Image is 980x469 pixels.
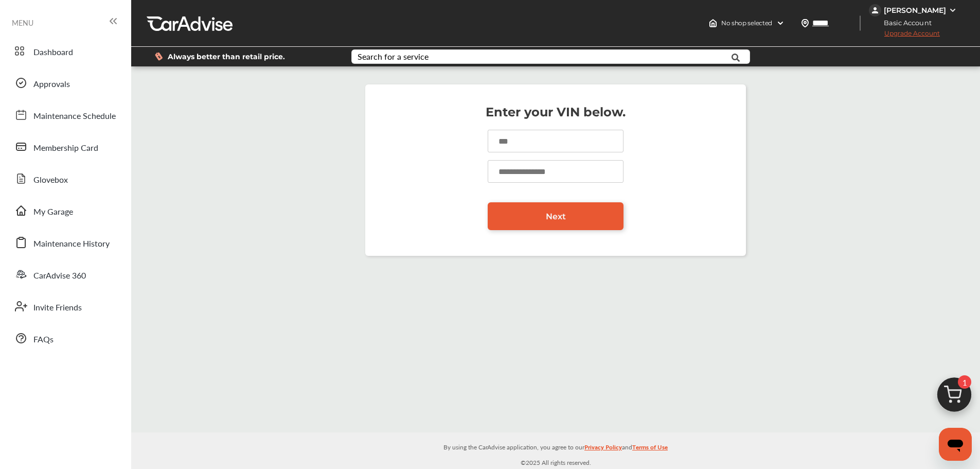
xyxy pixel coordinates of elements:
[9,38,121,64] a: Dashboard
[9,101,121,128] a: Maintenance Schedule
[869,4,881,16] img: jVpblrzwTbfkPYzPPzSLxeg0AAAAASUVORK5CYII=
[9,197,121,224] a: My Garage
[958,375,971,389] span: 1
[33,269,86,283] span: CarAdvise 360
[9,229,121,256] a: Maintenance History
[33,301,82,315] span: Invite Friends
[9,165,121,192] a: Glovebox
[9,133,121,160] a: Membership Card
[9,325,121,352] a: FAQs
[131,441,980,452] p: By using the CarAdvise application, you agree to our and
[869,29,940,42] span: Upgrade Account
[9,293,121,320] a: Invite Friends
[33,173,68,187] span: Glovebox
[33,46,73,59] span: Dashboard
[376,107,736,117] p: Enter your VIN below.
[155,52,163,61] img: dollor_label_vector.a70140d1.svg
[33,142,98,155] span: Membership Card
[33,78,70,91] span: Approvals
[33,110,116,123] span: Maintenance Schedule
[860,15,861,31] img: header-divider.bc55588e.svg
[949,6,957,14] img: WGsFRI8htEPBVLJbROoPRyZpYNWhNONpIPPETTm6eUC0GeLEiAAAAAElFTkSuQmCC
[721,19,772,27] span: No shop selected
[709,19,717,27] img: header-home-logo.8d720a4f.svg
[33,333,54,346] span: FAQs
[930,373,979,422] img: cart_icon.3d0951e8.svg
[168,53,285,60] span: Always better than retail price.
[33,205,73,219] span: My Garage
[584,441,622,457] a: Privacy Policy
[12,19,33,27] span: MENU
[488,202,623,230] a: Next
[9,70,121,96] a: Approvals
[870,18,939,28] span: Basic Account
[939,428,972,461] iframe: Button to launch messaging window
[801,19,809,27] img: location_vector.a44bc228.svg
[9,261,121,288] a: CarAdvise 360
[546,212,566,221] span: Next
[884,6,946,15] div: [PERSON_NAME]
[632,441,668,457] a: Terms of Use
[358,53,429,61] div: Search for a service
[776,19,785,27] img: header-down-arrow.9dd2ce7d.svg
[33,237,110,251] span: Maintenance History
